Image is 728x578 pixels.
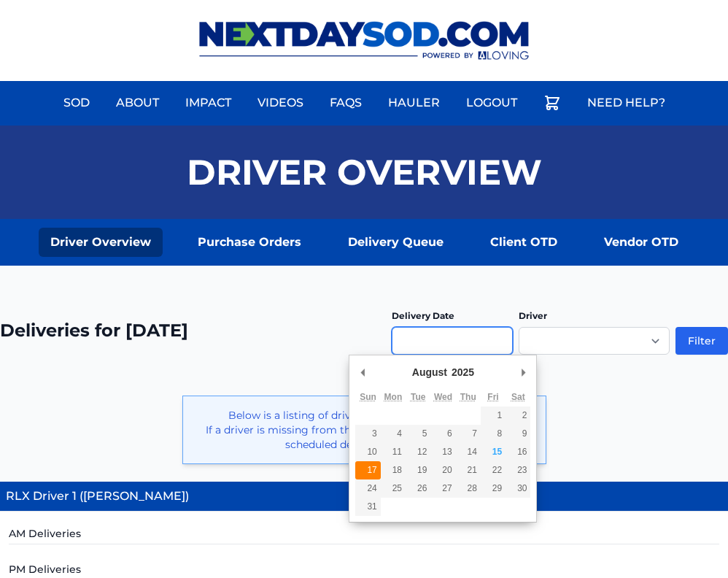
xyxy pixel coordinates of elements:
[457,85,526,120] a: Logout
[355,425,380,443] button: 3
[675,327,728,355] button: Filter
[187,155,542,190] h1: Driver Overview
[177,85,240,120] a: Impact
[592,228,690,257] a: Vendor OTD
[249,85,312,120] a: Videos
[460,392,476,402] abbr: Thursday
[381,425,406,443] button: 4
[381,479,406,498] button: 25
[430,461,455,479] button: 20
[506,443,530,461] button: 16
[519,310,547,321] label: Driver
[406,443,430,461] button: 12
[481,479,506,498] button: 29
[506,461,530,479] button: 23
[456,425,481,443] button: 7
[355,479,380,498] button: 24
[456,479,481,498] button: 28
[321,85,371,120] a: FAQs
[355,361,370,383] button: Previous Month
[456,461,481,479] button: 21
[9,526,719,544] h5: AM Deliveries
[481,406,506,425] button: 1
[411,392,425,402] abbr: Tuesday
[392,310,454,321] label: Delivery Date
[406,425,430,443] button: 5
[516,361,530,383] button: Next Month
[434,392,452,402] abbr: Wednesday
[406,461,430,479] button: 19
[186,228,313,257] a: Purchase Orders
[481,443,506,461] button: 15
[360,392,376,402] abbr: Sunday
[481,425,506,443] button: 8
[430,425,455,443] button: 6
[578,85,674,120] a: Need Help?
[456,443,481,461] button: 14
[336,228,455,257] a: Delivery Queue
[506,479,530,498] button: 30
[379,85,449,120] a: Hauler
[481,461,506,479] button: 22
[355,498,380,516] button: 31
[355,461,380,479] button: 17
[55,85,98,120] a: Sod
[195,408,534,452] p: Below is a listing of drivers with deliveries for [DATE]. If a driver is missing from this list -...
[479,228,569,257] a: Client OTD
[430,443,455,461] button: 13
[487,392,498,402] abbr: Friday
[511,392,525,402] abbr: Saturday
[355,443,380,461] button: 10
[381,443,406,461] button: 11
[384,392,403,402] abbr: Monday
[392,327,513,355] input: Use the arrow keys to pick a date
[449,361,476,383] div: 2025
[406,479,430,498] button: 26
[430,479,455,498] button: 27
[381,461,406,479] button: 18
[410,361,449,383] div: August
[506,425,530,443] button: 9
[107,85,168,120] a: About
[506,406,530,425] button: 2
[39,228,163,257] a: Driver Overview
